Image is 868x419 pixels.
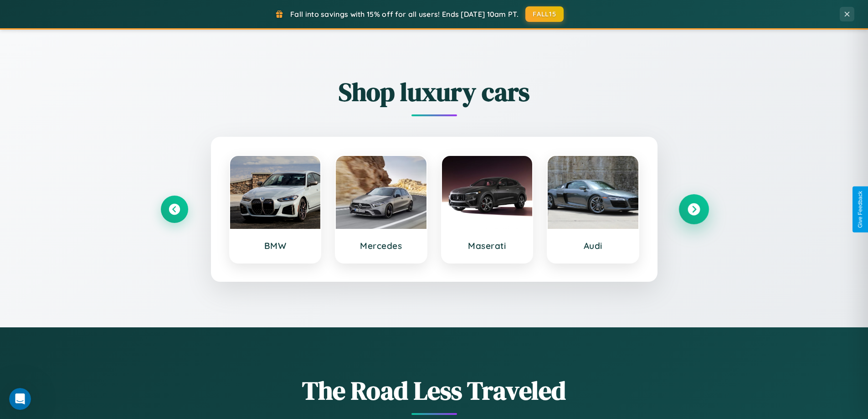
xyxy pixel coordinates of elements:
h3: BMW [239,240,312,251]
iframe: Intercom live chat [9,388,31,410]
h3: Audi [557,240,629,251]
button: FALL15 [525,6,564,22]
h3: Maserati [451,240,524,251]
h2: Shop luxury cars [161,74,708,109]
h1: The Road Less Traveled [161,373,708,408]
div: Give Feedback [857,191,863,228]
h3: Mercedes [345,240,417,251]
span: Fall into savings with 15% off for all users! Ends [DATE] 10am PT. [290,10,519,19]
